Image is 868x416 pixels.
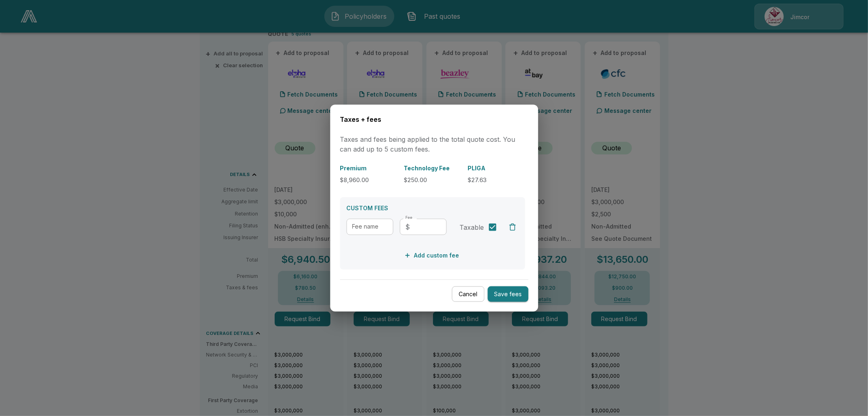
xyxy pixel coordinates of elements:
[340,114,528,125] h6: Taxes + fees
[404,176,461,184] p: $250.00
[459,222,484,232] span: Taxable
[468,176,525,184] p: $27.63
[452,286,484,302] button: Cancel
[340,164,397,172] p: Premium
[405,222,410,232] p: $
[340,134,528,154] p: Taxes and fees being applied to the total quote cost. You can add up to 5 custom fees.
[488,286,528,302] button: Save fees
[404,164,461,172] p: Technology Fee
[340,176,397,184] p: $8,960.00
[346,204,518,212] p: CUSTOM FEES
[402,248,462,263] button: Add custom fee
[405,215,412,220] label: Fee
[468,164,525,172] p: PLIGA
